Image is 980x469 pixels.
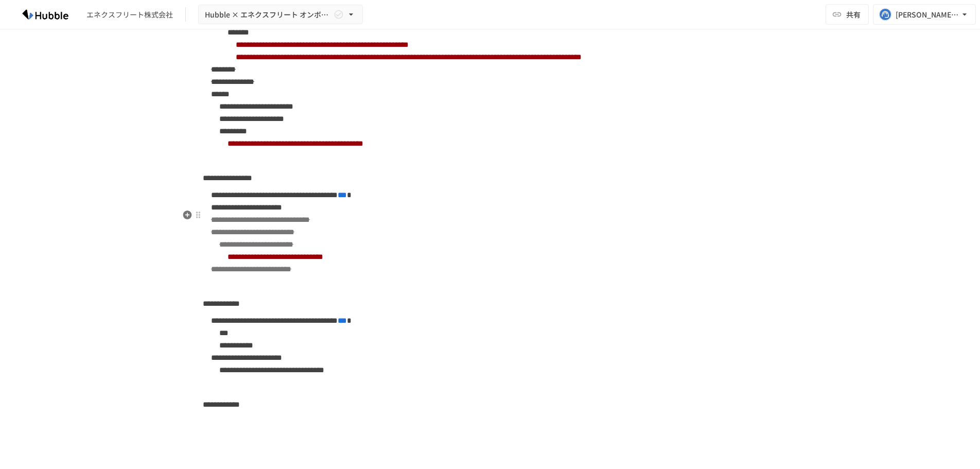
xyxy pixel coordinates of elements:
[846,9,861,20] span: 共有
[205,8,331,21] span: Hubble × エネクスフリート オンボーディングプロジェクト
[198,5,363,25] button: Hubble × エネクスフリート オンボーディングプロジェクト
[873,4,976,25] button: [PERSON_NAME][EMAIL_ADDRESS][PERSON_NAME][DOMAIN_NAME]
[86,9,173,20] div: エネクスフリート株式会社
[826,4,869,25] button: 共有
[896,8,959,21] div: [PERSON_NAME][EMAIL_ADDRESS][PERSON_NAME][DOMAIN_NAME]
[12,6,78,23] img: HzDRNkGCf7KYO4GfwKnzITak6oVsp5RHeZBEM1dQFiQ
